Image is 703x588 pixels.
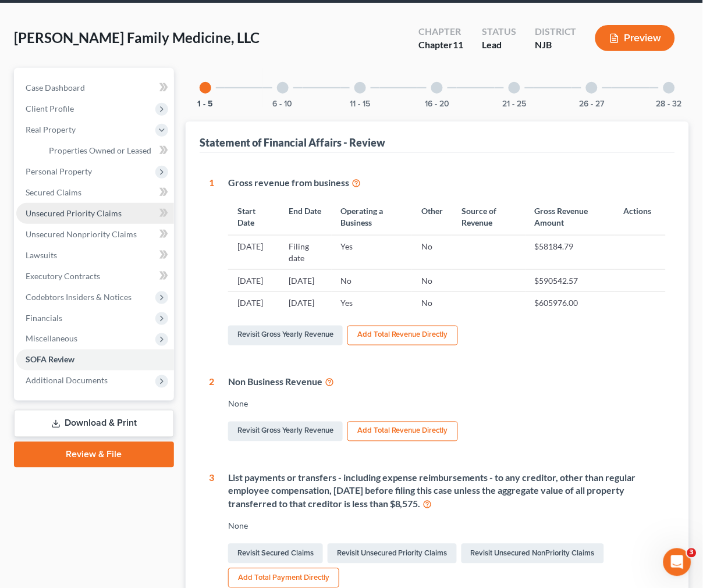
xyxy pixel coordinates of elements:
[332,292,412,314] td: Yes
[615,199,666,236] th: Actions
[14,442,174,468] a: Review & File
[328,544,457,564] a: Revisit Unsecured Priority Claims
[26,292,132,302] span: Codebtors Insiders & Notices
[482,38,516,52] div: Lead
[26,229,137,239] span: Unsecured Nonpriority Claims
[228,521,666,532] div: None
[526,269,615,291] td: $590542.57
[228,269,279,291] td: [DATE]
[332,199,412,236] th: Operating a Business
[228,398,666,410] div: None
[347,422,458,441] button: Add Total Revenue Directly
[228,568,339,588] button: Add Total Payment Directly
[273,100,293,108] button: 6 - 10
[209,376,214,444] div: 2
[526,236,615,269] td: $58184.79
[200,136,385,149] div: Statement of Financial Affairs - Review
[535,25,577,38] div: District
[228,422,343,441] a: Revisit Gross Yearly Revenue
[228,176,666,190] div: Gross revenue from business
[16,77,174,98] a: Case Dashboard
[26,334,77,344] span: Miscellaneous
[198,100,214,108] button: 1 - 5
[279,236,332,269] td: Filing date
[418,25,463,38] div: Chapter
[418,38,463,52] div: Chapter
[595,25,675,51] button: Preview
[16,224,174,245] a: Unsecured Nonpriority Claims
[228,199,279,236] th: Start Date
[279,292,332,314] td: [DATE]
[228,544,323,564] a: Revisit Secured Claims
[228,472,666,512] div: List payments or transfers - including expense reimbursements - to any creditor, other than regul...
[526,292,615,314] td: $605976.00
[347,326,458,345] button: Add Total Revenue Directly
[453,39,463,50] span: 11
[14,410,174,437] a: Download & Print
[26,124,76,134] span: Real Property
[687,548,697,558] span: 3
[279,269,332,291] td: [DATE]
[656,100,682,108] button: 28 - 32
[461,544,604,564] a: Revisit Unsecured NonPriority Claims
[16,350,174,370] a: SOFA Review
[26,355,74,365] span: SOFA Review
[26,166,92,176] span: Personal Property
[16,182,174,203] a: Secured Claims
[26,376,108,386] span: Additional Documents
[14,29,260,46] span: [PERSON_NAME] Family Medicine, LLC
[26,187,81,197] span: Secured Claims
[412,236,452,269] td: No
[452,199,526,236] th: Source of Revenue
[228,292,279,314] td: [DATE]
[49,145,151,155] span: Properties Owned or Leased
[412,292,452,314] td: No
[40,140,174,161] a: Properties Owned or Leased
[228,376,666,389] div: Non Business Revenue
[16,245,174,266] a: Lawsuits
[663,548,691,576] iframe: Intercom live chat
[482,25,516,38] div: Status
[332,269,412,291] td: No
[26,313,62,323] span: Financials
[526,199,615,236] th: Gross Revenue Amount
[16,266,174,287] a: Executory Contracts
[350,100,370,108] button: 11 - 15
[209,176,214,348] div: 1
[26,271,100,281] span: Executory Contracts
[16,203,174,224] a: Unsecured Priority Claims
[412,269,452,291] td: No
[26,104,74,113] span: Client Profile
[279,199,332,236] th: End Date
[26,208,122,218] span: Unsecured Priority Claims
[228,236,279,269] td: [DATE]
[228,326,343,345] a: Revisit Gross Yearly Revenue
[412,199,452,236] th: Other
[535,38,577,52] div: NJB
[332,236,412,269] td: Yes
[425,100,449,108] button: 16 - 20
[503,100,527,108] button: 21 - 25
[26,250,57,260] span: Lawsuits
[26,83,85,92] span: Case Dashboard
[580,100,605,108] button: 26 - 27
